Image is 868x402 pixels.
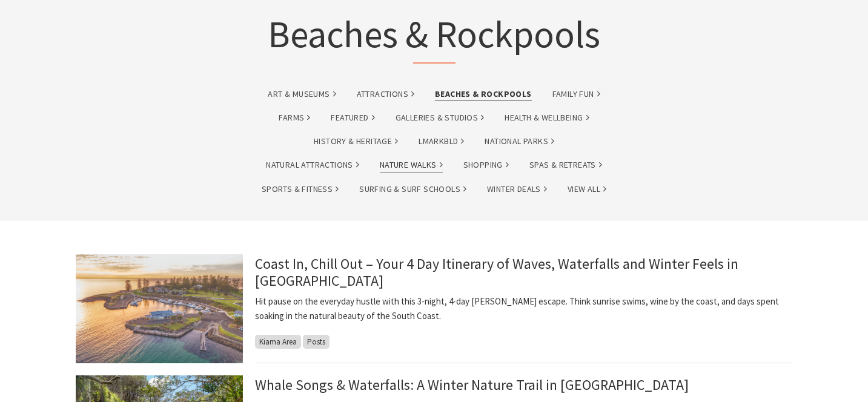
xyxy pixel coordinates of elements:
a: Nature Walks [380,158,443,172]
a: Health & Wellbeing [505,111,589,125]
a: Farms [279,111,310,125]
a: History & Heritage [314,134,398,148]
a: Featured [331,111,374,125]
a: Spas & Retreats [529,158,602,172]
a: lmarkbld [419,134,464,148]
a: Surfing & Surf Schools [359,182,466,196]
img: Kiama Harbour [76,254,243,363]
a: Coast In, Chill Out – Your 4 Day Itinerary of Waves, Waterfalls and Winter Feels in [GEOGRAPHIC_D... [255,254,738,290]
a: Family Fun [552,87,600,101]
a: View All [568,182,606,196]
a: Shopping [463,158,509,172]
p: Hit pause on the everyday hustle with this 3-night, 4-day [PERSON_NAME] escape. Think sunrise swi... [255,294,793,323]
a: National Parks [485,134,554,148]
a: Natural Attractions [266,158,359,172]
a: Winter Deals [487,182,547,196]
span: Posts [303,335,330,349]
a: Sports & Fitness [262,182,339,196]
a: Attractions [357,87,414,101]
a: Whale Songs & Waterfalls: A Winter Nature Trail in [GEOGRAPHIC_DATA] [255,375,689,394]
span: Kiama Area [255,335,301,349]
a: Art & Museums [268,87,336,101]
a: Galleries & Studios [396,111,485,125]
a: Beaches & Rockpools [435,87,532,101]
